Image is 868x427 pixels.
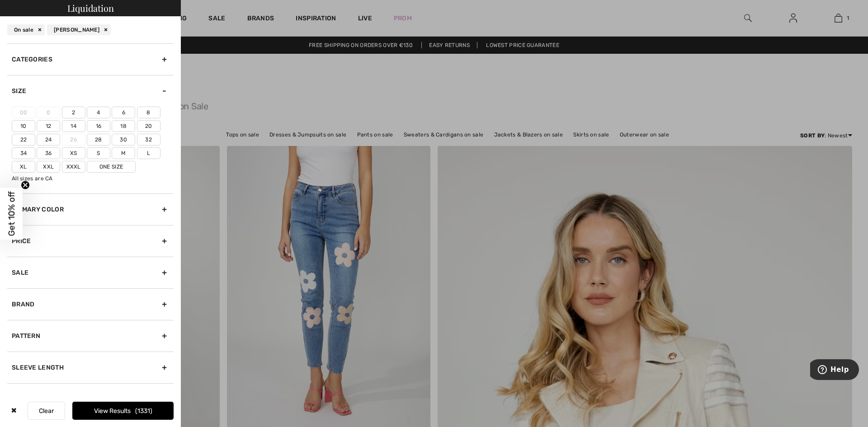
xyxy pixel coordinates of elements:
label: 30 [112,134,135,145]
button: Close teaser [21,180,30,189]
label: 36 [37,147,60,159]
div: All sizes are CA [12,174,174,183]
span: Get 10% off [6,191,17,236]
label: 18 [112,120,135,132]
button: Clear [28,402,65,420]
label: 28 [87,134,110,145]
label: Xxl [37,161,60,173]
div: Pattern [7,320,174,352]
span: 1331 [135,407,152,415]
label: 16 [87,120,110,132]
label: S [87,147,110,159]
div: Dress Length [7,383,174,415]
label: Xxxl [62,161,85,173]
label: 26 [62,134,85,145]
div: Categories [7,43,174,75]
label: 32 [137,134,160,145]
label: 0 [37,107,60,118]
label: 20 [137,120,160,132]
label: 12 [37,120,60,132]
div: Size [7,75,174,107]
label: 00 [12,107,35,118]
div: On sale [7,24,45,35]
label: 24 [37,134,60,145]
div: Price [7,225,174,257]
label: 2 [62,107,85,118]
label: 6 [112,107,135,118]
label: L [137,147,160,159]
div: ✖ [7,402,20,420]
label: One Size [87,161,136,173]
label: 10 [12,120,35,132]
label: 8 [137,107,160,118]
div: Sale [7,257,174,288]
label: Xs [62,147,85,159]
iframe: Opens a widget where you can find more information [810,359,859,382]
div: [PERSON_NAME] [47,24,111,35]
label: 4 [87,107,110,118]
div: Sleeve length [7,352,174,383]
label: 22 [12,134,35,145]
div: Primary Color [7,193,174,225]
label: M [112,147,135,159]
div: Brand [7,288,174,320]
label: 14 [62,120,85,132]
button: View Results1331 [72,402,174,420]
label: 34 [12,147,35,159]
label: Xl [12,161,35,173]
